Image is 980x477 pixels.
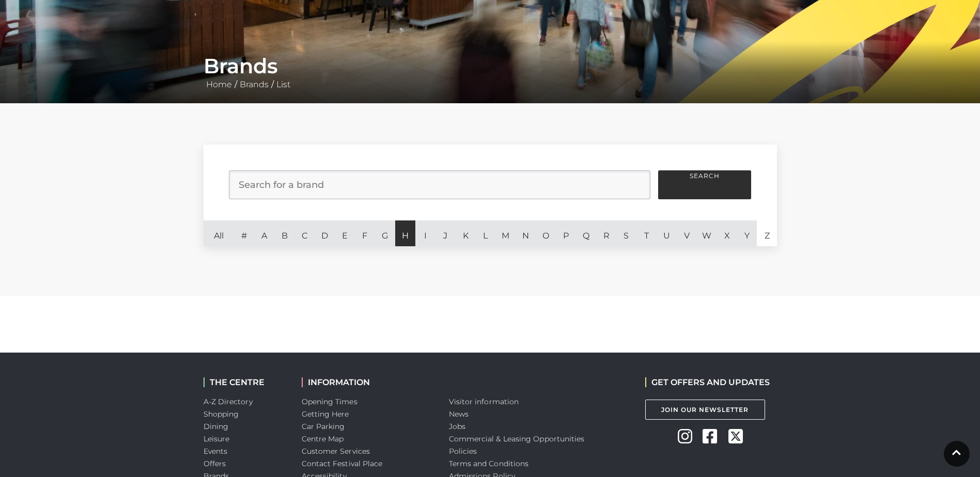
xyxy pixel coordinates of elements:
a: Brands [237,79,271,89]
a: W [697,220,717,246]
a: # [235,220,255,246]
a: Getting Here [302,409,349,419]
a: Terms and Conditions [449,459,529,468]
a: Home [204,79,235,89]
a: News [449,409,469,419]
a: Visitor information [449,397,519,406]
a: Car Parking [302,422,345,431]
a: V [677,220,697,246]
a: Contact Festival Place [302,459,383,468]
a: Policies [449,447,477,456]
a: Jobs [449,422,465,431]
a: P [556,220,576,246]
a: L [476,220,496,246]
a: Events [204,447,228,456]
a: K [456,220,476,246]
a: G [375,220,395,246]
h2: GET OFFERS AND UPDATES [645,377,770,387]
a: Y [737,220,757,246]
a: Join Our Newsletter [645,400,765,420]
a: Dining [204,422,229,431]
h1: Brands [204,54,777,78]
a: M [495,220,516,246]
a: Opening Times [302,397,357,406]
a: R [596,220,616,246]
a: S [616,220,636,246]
a: Commercial & Leasing Opportunities [449,434,585,443]
a: Leisure [204,434,230,443]
a: I [415,220,435,246]
a: B [274,220,294,246]
a: H [395,220,415,246]
a: D [315,220,335,246]
a: T [636,220,657,246]
a: Shopping [204,409,239,419]
a: A-Z Directory [204,397,253,406]
a: Offers [204,459,226,468]
a: All [204,220,235,246]
a: N [516,220,536,246]
button: Search [658,170,751,199]
a: Q [576,220,596,246]
a: J [435,220,456,246]
a: F [355,220,375,246]
a: O [536,220,556,246]
a: Z [757,220,777,246]
h2: THE CENTRE [204,377,286,387]
a: C [294,220,315,246]
div: / / [196,54,785,91]
a: A [254,220,274,246]
a: E [335,220,355,246]
a: U [657,220,677,246]
a: X [717,220,737,246]
a: Customer Services [302,447,370,456]
a: List [274,79,293,89]
input: Search for a brand [229,170,650,199]
h2: INFORMATION [302,377,433,387]
a: Centre Map [302,434,344,443]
